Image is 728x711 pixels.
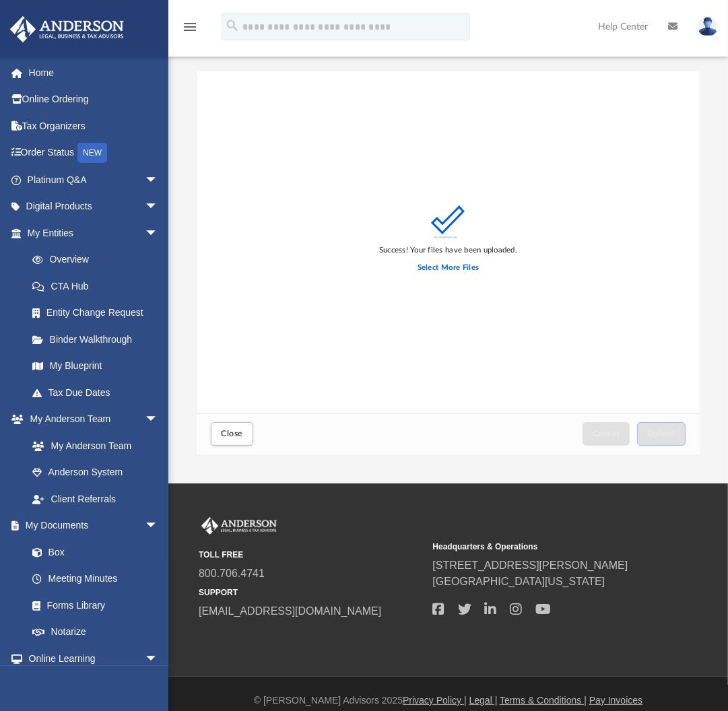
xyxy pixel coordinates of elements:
[145,406,172,434] span: arrow_drop_down
[145,166,172,194] span: arrow_drop_down
[9,86,178,113] a: Online Ordering
[199,568,265,579] a: 800.706.4741
[6,16,128,42] img: Anderson Advisors Platinum Portal
[9,406,172,433] a: My Anderson Teamarrow_drop_down
[145,645,172,673] span: arrow_drop_down
[19,539,165,566] a: Box
[9,193,178,220] a: Digital Productsarrow_drop_down
[637,422,686,446] button: Upload
[19,326,178,353] a: Binder Walkthrough
[432,541,657,553] small: Headquarters & Operations
[9,112,178,139] a: Tax Organizers
[145,193,172,221] span: arrow_drop_down
[19,273,178,300] a: CTA Hub
[19,592,165,619] a: Forms Library
[469,695,498,706] a: Legal |
[19,619,172,646] a: Notarize
[199,549,423,561] small: TOLL FREE
[199,517,279,535] img: Anderson Advisors Platinum Portal
[9,166,178,193] a: Platinum Q&Aarrow_drop_down
[182,19,198,35] i: menu
[500,695,587,706] a: Terms & Conditions |
[19,246,178,273] a: Overview
[211,422,253,446] button: Close
[225,18,240,33] i: search
[9,219,178,246] a: My Entitiesarrow_drop_down
[583,422,630,446] button: Cancel
[432,560,628,571] a: [STREET_ADDRESS][PERSON_NAME]
[403,695,467,706] a: Privacy Policy |
[698,17,718,36] img: User Pic
[19,485,172,512] a: Client Referrals
[379,244,517,257] div: Success! Your files have been uploaded.
[182,26,198,35] a: menu
[19,459,172,486] a: Anderson System
[19,379,178,406] a: Tax Due Dates
[9,139,178,167] a: Order StatusNEW
[77,143,107,163] div: NEW
[432,576,605,587] a: [GEOGRAPHIC_DATA][US_STATE]
[593,430,620,438] span: Cancel
[19,566,172,592] a: Meeting Minutes
[168,693,728,708] div: © [PERSON_NAME] Advisors 2025
[197,71,700,454] div: Upload
[19,353,172,380] a: My Blueprint
[9,59,178,86] a: Home
[418,262,479,274] label: Select More Files
[145,219,172,247] span: arrow_drop_down
[199,586,423,599] small: SUPPORT
[647,430,675,438] span: Upload
[145,512,172,540] span: arrow_drop_down
[9,645,172,672] a: Online Learningarrow_drop_down
[589,695,642,706] a: Pay Invoices
[221,430,242,438] span: Close
[9,512,172,539] a: My Documentsarrow_drop_down
[19,432,165,459] a: My Anderson Team
[199,605,381,617] a: [EMAIL_ADDRESS][DOMAIN_NAME]
[19,300,178,327] a: Entity Change Request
